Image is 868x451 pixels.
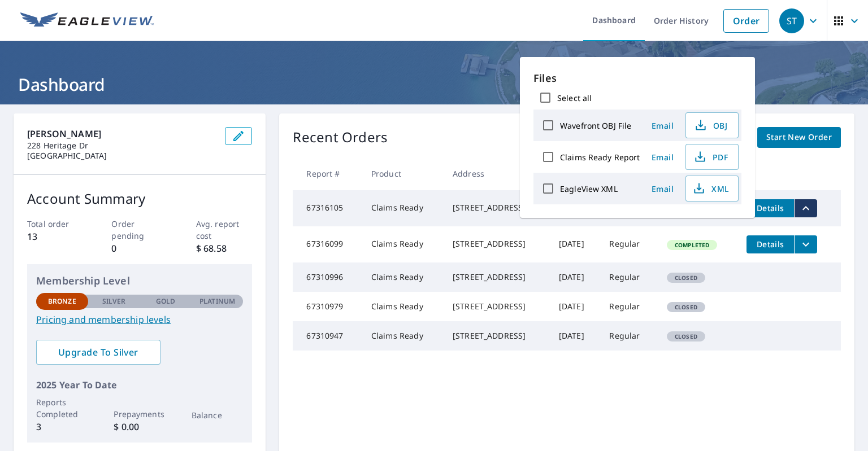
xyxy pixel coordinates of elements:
[192,409,244,421] p: Balance
[196,242,253,255] p: $ 68.58
[747,235,794,253] button: detailsBtn-67316099
[293,127,388,148] p: Recent Orders
[723,9,769,33] a: Order
[293,321,362,351] td: 67310947
[779,8,804,33] div: ST
[668,274,704,282] span: Closed
[453,238,541,249] div: [STREET_ADDRESS]
[362,190,444,226] td: Claims Ready
[766,130,832,145] span: Start New Order
[747,199,794,217] button: detailsBtn-67316105
[27,141,216,151] p: 228 Heritage Dr
[600,262,658,292] td: Regular
[362,226,444,262] td: Claims Ready
[45,346,151,358] span: Upgrade To Silver
[14,73,854,96] h1: Dashboard
[649,152,676,163] span: Email
[757,127,841,148] a: Start New Order
[560,183,618,194] label: EagleView XML
[550,292,601,321] td: [DATE]
[293,190,362,226] td: 67316105
[645,148,681,166] button: Email
[645,117,681,134] button: Email
[36,420,88,434] p: 3
[753,239,787,249] span: Details
[27,189,252,209] p: Account Summary
[560,152,640,163] label: Claims Ready Report
[693,119,729,132] span: OBJ
[36,378,243,392] p: 2025 Year To Date
[444,157,550,190] th: Address
[156,296,175,306] p: Gold
[111,218,168,242] p: Order pending
[649,183,676,194] span: Email
[550,321,601,351] td: [DATE]
[114,420,166,434] p: $ 0.00
[557,93,592,103] label: Select all
[685,144,739,170] button: PDF
[27,218,84,230] p: Total order
[362,262,444,292] td: Claims Ready
[36,396,88,420] p: Reports Completed
[533,71,741,86] p: Files
[453,330,541,341] div: [STREET_ADDRESS]
[36,273,243,288] p: Membership Level
[293,226,362,262] td: 67316099
[649,120,676,131] span: Email
[668,241,716,249] span: Completed
[693,182,729,195] span: XML
[453,272,541,283] div: [STREET_ADDRESS]
[550,262,601,292] td: [DATE]
[753,203,787,213] span: Details
[27,127,216,141] p: [PERSON_NAME]
[293,157,362,190] th: Report #
[560,120,631,131] label: Wavefront OBJ File
[27,151,216,161] p: [GEOGRAPHIC_DATA]
[550,226,601,262] td: [DATE]
[693,150,729,164] span: PDF
[293,262,362,292] td: 67310996
[199,296,235,306] p: Platinum
[196,218,253,242] p: Avg. report cost
[293,292,362,321] td: 67310979
[453,301,541,312] div: [STREET_ADDRESS]
[20,12,154,29] img: EV Logo
[685,112,739,138] button: OBJ
[27,230,84,243] p: 13
[111,242,168,255] p: 0
[453,202,541,213] div: [STREET_ADDRESS]
[36,340,160,365] a: Upgrade To Silver
[362,321,444,351] td: Claims Ready
[600,292,658,321] td: Regular
[36,313,243,326] a: Pricing and membership levels
[794,235,817,253] button: filesDropdownBtn-67316099
[600,321,658,351] td: Regular
[362,292,444,321] td: Claims Ready
[645,180,681,198] button: Email
[668,332,704,340] span: Closed
[600,226,658,262] td: Regular
[48,296,76,306] p: Bronze
[794,199,817,217] button: filesDropdownBtn-67316105
[102,296,126,306] p: Silver
[668,303,704,311] span: Closed
[685,176,739,202] button: XML
[114,408,166,420] p: Prepayments
[362,157,444,190] th: Product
